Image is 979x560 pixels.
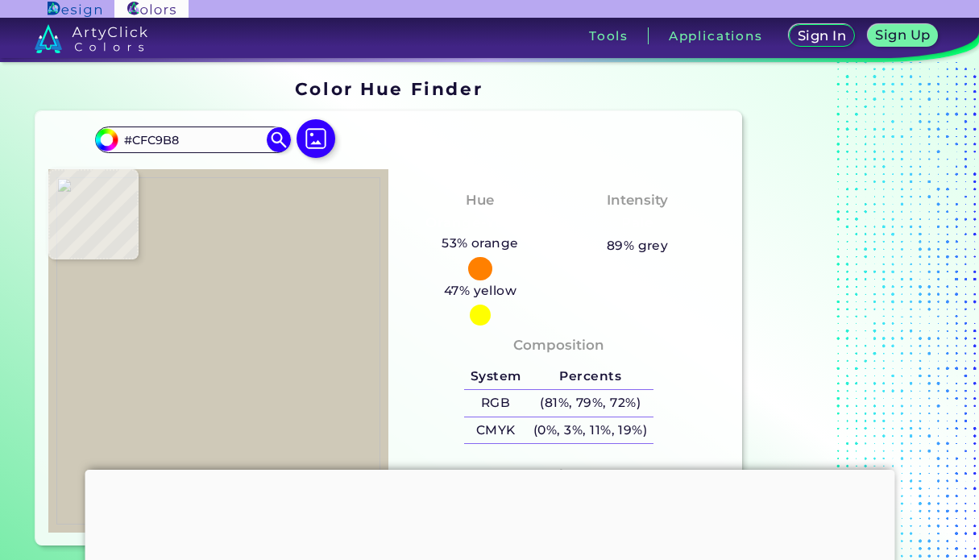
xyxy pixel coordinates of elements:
h5: Sign Up [875,28,930,41]
h4: Color [541,463,578,487]
h4: Composition [513,334,604,357]
img: ArtyClick Design logo [48,2,102,17]
h5: Sign In [798,29,846,42]
h4: Intensity [607,189,668,212]
h1: Color Hue Finder [295,77,483,101]
img: icon picture [297,119,335,158]
h5: (0%, 3%, 11%, 19%) [527,417,653,444]
h3: Applications [669,30,763,42]
h5: RGB [464,390,527,417]
a: Sign In [789,24,855,47]
h5: 53% orange [435,233,525,254]
h4: Hue [466,189,494,212]
iframe: Advertisement [749,73,950,552]
h3: Tools [589,30,628,42]
h5: Percents [527,363,653,390]
h3: Pale [614,214,660,233]
img: logo_artyclick_colors_white.svg [35,24,148,53]
img: icon search [267,127,291,151]
a: Sign Up [868,24,939,47]
input: type color.. [118,129,268,151]
h5: CMYK [464,417,527,444]
img: 35828d0b-7e64-467d-bd86-c62a6f3342c4 [56,177,380,525]
h3: Orange-Yellow [419,214,542,233]
h5: 47% yellow [438,280,523,301]
h5: System [464,363,527,390]
h5: 89% grey [607,235,669,256]
h5: (81%, 79%, 72%) [527,390,653,417]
